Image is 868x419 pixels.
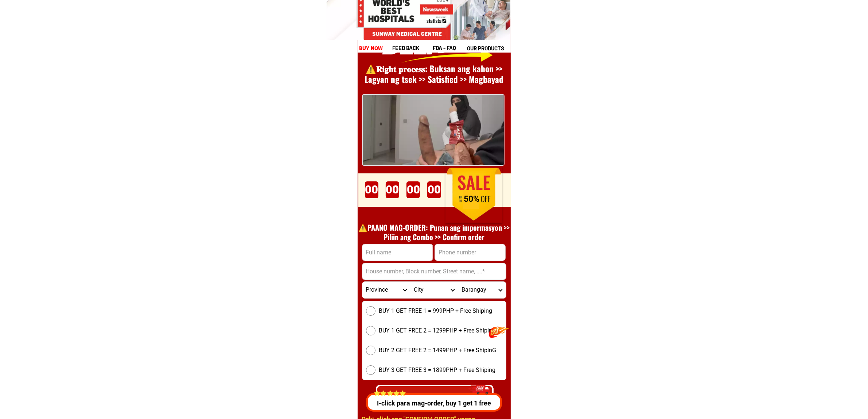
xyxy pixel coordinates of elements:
[366,306,375,316] input: BUY 1 GET FREE 1 = 999PHP + Free Shiping
[379,307,493,315] span: BUY 1 GET FREE 1 = 999PHP + Free Shiping
[359,44,383,53] h1: buy now
[363,398,502,408] p: I-click para mag-order, buy 1 get 1 free
[362,244,433,261] input: Input full_name
[366,326,375,335] input: BUY 1 GET FREE 2 = 1299PHP + Free Shiping
[379,346,497,355] span: BUY 2 GET FREE 2 = 1499PHP + Free ShipinG
[366,365,375,375] input: BUY 3 GET FREE 3 = 1899PHP + Free Shiping
[392,44,432,52] h1: feed back
[362,263,506,280] input: Input address
[362,282,410,298] select: Select province
[458,282,506,298] select: Select commune
[355,64,514,85] h1: ⚠️️𝐑𝐢𝐠𝐡𝐭 𝐩𝐫𝐨𝐜𝐞𝐬𝐬: Buksan ang kahon >> Lagyan ng tsek >> Satisfied >> Magbayad
[467,44,510,53] h1: our products
[453,194,490,204] h1: 50%
[435,244,505,261] input: Input phone_number
[410,282,458,298] select: Select district
[433,44,474,52] h1: fda - FAQ
[379,366,496,374] span: BUY 3 GET FREE 3 = 1899PHP + Free Shiping
[366,346,375,355] input: BUY 2 GET FREE 2 = 1499PHP + Free ShipinG
[384,169,499,201] h1: ORDER DITO
[355,223,514,242] h1: ⚠️️PAANO MAG-ORDER: Punan ang impormasyon >> Piliin ang Combo >> Confirm order
[379,326,496,335] span: BUY 1 GET FREE 2 = 1299PHP + Free Shiping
